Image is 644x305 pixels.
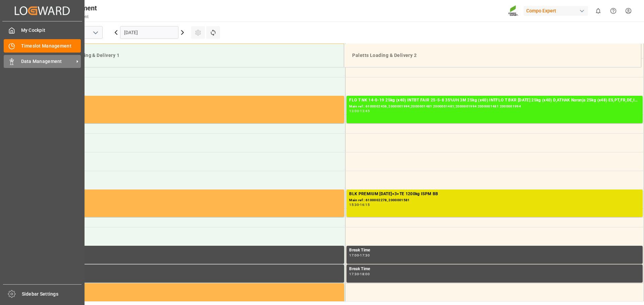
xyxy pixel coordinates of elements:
div: 15:30 [349,203,359,206]
span: My Cockpit [21,27,81,34]
input: DD.MM.YYYY [120,26,178,39]
div: - [359,254,360,257]
div: Main ref : 6100002278, 2000001581 [349,198,640,203]
div: - [359,273,360,276]
div: 17:30 [349,273,359,276]
div: BLK PREMIUM [DATE]+3+TE 1200kg ISPM BB [349,191,640,198]
button: open menu [90,27,100,38]
button: Compo Expert [524,4,591,17]
div: 17:00 [349,254,359,257]
div: Occupied [51,191,341,198]
div: 16:15 [360,203,370,206]
div: - [359,203,360,206]
div: 13:45 [360,109,370,112]
div: FLO T NK 14-0-19 25kg (x40) INTBT FAIR 25-5-8 35%UH 3M 25kg (x40) INTFLO T BKR [DATE] 25kg (x40) ... [349,97,640,104]
span: Timeslot Management [21,43,81,50]
div: Main ref : 6100002436, 2000001994;2000001481 2000001481;2000001994 2000001481 2000001994 [349,104,640,109]
div: Paletts Loading & Delivery 2 [350,49,636,62]
div: Compo Expert [524,6,588,16]
div: Break Time [349,266,640,273]
div: Paletts Loading & Delivery 1 [52,49,338,62]
div: 13:00 [349,109,359,112]
div: Break Time [51,266,341,273]
a: Timeslot Management [4,39,81,52]
a: My Cockpit [4,24,81,37]
button: Help Center [606,3,621,18]
div: 18:00 [360,273,370,276]
div: Occupied [51,285,341,291]
div: - [359,109,360,112]
div: Break Time [51,247,341,254]
span: Data Management [21,58,74,65]
img: Screenshot%202023-09-29%20at%2010.02.21.png_1712312052.png [508,5,519,17]
span: Sidebar Settings [22,291,82,298]
div: Occupied [51,97,341,104]
div: 17:30 [360,254,370,257]
button: show 0 new notifications [591,3,606,18]
div: Break Time [349,247,640,254]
